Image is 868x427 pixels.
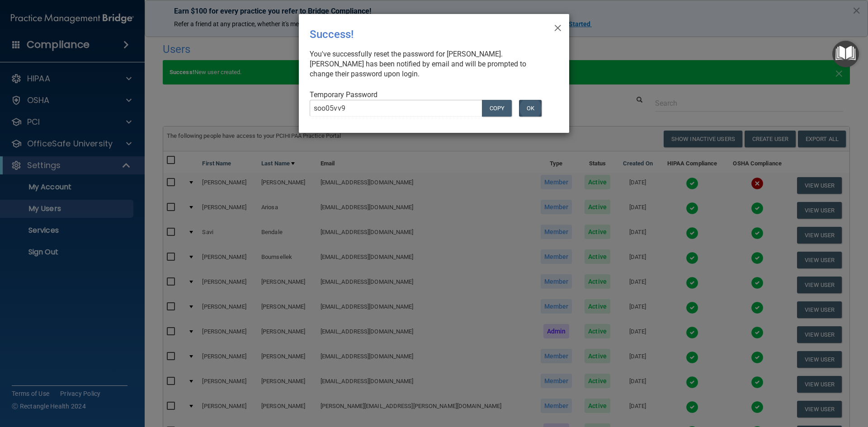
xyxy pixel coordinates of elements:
div: You've successfully reset the password for [PERSON_NAME]. [PERSON_NAME] has been notified by emai... [310,49,551,79]
span: Temporary Password [310,90,377,99]
button: Open Resource Center [832,41,859,67]
div: Success! [310,21,521,47]
span: × [554,18,562,36]
button: OK [519,100,542,117]
button: COPY [482,100,512,117]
